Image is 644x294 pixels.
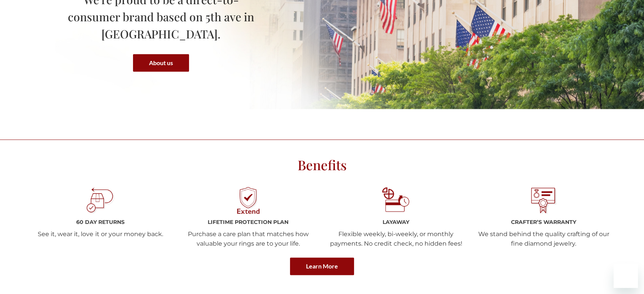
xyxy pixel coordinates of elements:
[188,230,309,247] span: Purchase a care plan that matches how valuable your rings are to your life.
[529,186,558,215] img: Warranty and repairs
[234,186,263,215] img: Extend protection plan
[614,264,638,288] iframe: Button to launch messaging window
[133,54,189,72] a: About us
[64,155,580,175] h1: Benefits
[328,219,464,225] h6: LAYAWAY
[290,257,354,275] a: Learn More
[476,219,612,225] h6: CRAFTER’S WARRANTY
[38,230,163,238] span: See it, wear it, love it or your money back.
[32,219,169,225] h6: 60 DAY RETURNS
[381,186,410,215] img: Layaway plan
[478,230,609,247] span: We stand behind the quality crafting of our fine diamond jewelry.
[180,219,316,225] h6: LIFETIME PROTECTION PLAN
[330,230,462,247] span: Flexible weekly, bi-weekly, or monthly payments. No credit check, no hidden fees!
[86,186,115,215] img: 60 day satisfaction guarantee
